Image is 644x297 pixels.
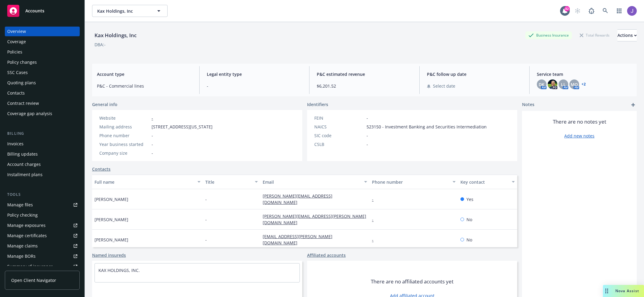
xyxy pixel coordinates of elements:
a: - [372,217,378,222]
span: [PERSON_NAME] [95,196,128,202]
span: - [205,196,207,202]
a: Installment plans [5,170,80,179]
div: Invoices [7,139,24,149]
div: Contract review [7,98,39,108]
button: Key contact [458,175,517,189]
div: Drag to move [603,285,610,297]
span: MQ [571,81,578,88]
a: Account charges [5,160,80,169]
span: DK [539,81,544,88]
button: Kax Holdings, Inc [92,5,168,17]
a: Manage certificates [5,231,80,241]
a: Coverage gap analysis [5,109,80,118]
span: - [207,83,302,89]
div: SSC Cases [7,68,28,77]
span: - [205,216,207,223]
div: Billing updates [7,149,38,159]
span: Select date [433,83,455,89]
a: Contacts [92,166,111,172]
span: - [205,237,207,243]
div: Manage BORs [7,251,36,261]
span: There are no notes yet [553,118,606,125]
a: Billing updates [5,149,80,159]
div: Title [205,179,252,185]
div: Email [263,179,360,185]
a: Add new notes [564,133,594,139]
span: Accounts [25,8,44,13]
div: Manage claims [7,241,38,251]
div: NAICS [314,124,364,130]
div: Manage certificates [7,231,47,241]
span: No [466,216,472,223]
span: [PERSON_NAME] [95,216,128,223]
a: Coverage [5,37,80,47]
a: Policies [5,47,80,57]
span: General info [92,101,117,108]
div: 82 [564,6,570,11]
div: Business Insurance [525,31,572,39]
span: - [152,150,153,156]
span: - [367,141,368,147]
a: SSC Cases [5,68,80,77]
a: Named insureds [92,252,126,258]
a: Overview [5,27,80,36]
a: KAX HOLDINGS, INC. [98,267,140,273]
div: Kax Holdings, Inc [92,31,139,39]
div: Manage exposures [7,221,46,230]
div: Phone number [99,132,149,139]
a: Invoices [5,139,80,149]
div: Summary of insurance [7,262,53,271]
a: Manage files [5,200,80,210]
span: Kax Holdings, Inc [97,8,149,14]
a: Policy checking [5,210,80,220]
a: add [630,101,637,108]
a: [PERSON_NAME][EMAIL_ADDRESS][PERSON_NAME][DOMAIN_NAME] [263,213,366,225]
div: Tools [5,192,80,198]
a: +2 [582,82,586,86]
span: [STREET_ADDRESS][US_STATE] [152,124,213,130]
span: LL [561,81,566,88]
a: [PERSON_NAME][EMAIL_ADDRESS][DOMAIN_NAME] [263,193,332,205]
span: Identifiers [307,101,328,108]
span: - [367,115,368,121]
div: Coverage [7,37,26,47]
span: Service team [537,71,632,77]
span: Account type [97,71,192,77]
a: Start snowing [572,5,584,17]
a: Accounts [5,2,80,19]
button: Email [260,175,370,189]
div: Key contact [460,179,508,185]
span: - [367,132,368,139]
div: Phone number [372,179,449,185]
div: Quoting plans [7,78,36,88]
a: Manage exposures [5,221,80,230]
div: SIC code [314,132,364,139]
span: - [152,132,153,139]
button: Title [203,175,261,189]
div: CSLB [314,141,364,147]
div: Policy changes [7,57,37,67]
a: - [372,237,378,243]
span: P&C estimated revenue [317,71,412,77]
span: [PERSON_NAME] [95,237,128,243]
div: Year business started [99,141,149,147]
div: Company size [99,150,149,156]
div: Policy checking [7,210,38,220]
div: Mailing address [99,124,149,130]
img: photo [627,6,637,16]
a: Policy changes [5,57,80,67]
span: There are no affiliated accounts yet [371,278,453,285]
span: No [466,237,472,243]
div: Policies [7,47,22,57]
a: Contract review [5,98,80,108]
a: [EMAIL_ADDRESS][PERSON_NAME][DOMAIN_NAME] [263,234,332,246]
button: Actions [617,29,637,41]
a: - [372,196,378,202]
button: Full name [92,175,203,189]
a: Switch app [613,5,625,17]
a: Affiliated accounts [307,252,346,258]
span: Nova Assist [615,288,639,293]
a: Manage claims [5,241,80,251]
